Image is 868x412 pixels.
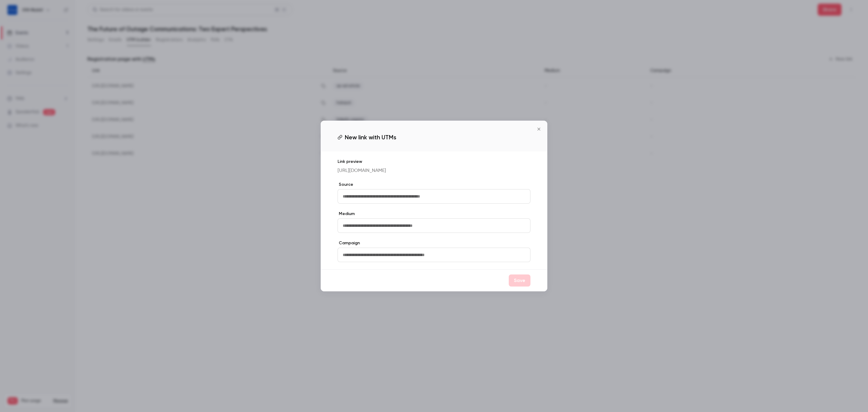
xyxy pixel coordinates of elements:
label: Source [338,182,530,188]
label: Campaign [338,240,530,246]
label: Medium [338,211,530,217]
p: [URL][DOMAIN_NAME] [338,167,530,174]
button: Close [533,123,545,135]
span: New link with UTMs [345,133,396,142]
p: Link preview [338,159,530,165]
